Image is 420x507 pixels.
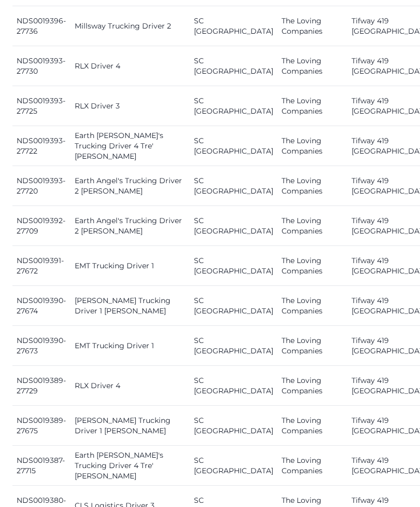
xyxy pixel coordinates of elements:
[71,47,190,87] td: RLX Driver 4
[277,207,347,246] td: The Loving Companies
[12,326,71,366] td: NDS0019390-27673
[277,366,347,406] td: The Loving Companies
[71,406,190,446] td: [PERSON_NAME] Trucking Driver 1 [PERSON_NAME]
[277,406,347,446] td: The Loving Companies
[71,366,190,406] td: RLX Driver 4
[12,7,71,47] td: NDS0019396-27736
[12,366,71,406] td: NDS0019389-27729
[71,286,190,326] td: [PERSON_NAME] Trucking Driver 1 [PERSON_NAME]
[71,87,190,127] td: RLX Driver 3
[71,127,190,167] td: Earth [PERSON_NAME]'s Trucking Driver 4 Tre' [PERSON_NAME]
[71,207,190,246] td: Earth Angel's Trucking Driver 2 [PERSON_NAME]
[71,326,190,366] td: EMT Trucking Driver 1
[12,47,71,87] td: NDS0019393-27730
[12,246,71,286] td: NDS0019391-27672
[12,286,71,326] td: NDS0019390-27674
[190,47,277,87] td: SC [GEOGRAPHIC_DATA]
[277,246,347,286] td: The Loving Companies
[190,207,277,246] td: SC [GEOGRAPHIC_DATA]
[190,286,277,326] td: SC [GEOGRAPHIC_DATA]
[12,446,71,486] td: NDS0019387-27715
[277,326,347,366] td: The Loving Companies
[277,87,347,127] td: The Loving Companies
[190,246,277,286] td: SC [GEOGRAPHIC_DATA]
[190,7,277,47] td: SC [GEOGRAPHIC_DATA]
[190,326,277,366] td: SC [GEOGRAPHIC_DATA]
[12,167,71,207] td: NDS0019393-27720
[190,366,277,406] td: SC [GEOGRAPHIC_DATA]
[277,7,347,47] td: The Loving Companies
[190,87,277,127] td: SC [GEOGRAPHIC_DATA]
[190,446,277,486] td: SC [GEOGRAPHIC_DATA]
[12,127,71,167] td: NDS0019393-27722
[277,127,347,167] td: The Loving Companies
[190,167,277,207] td: SC [GEOGRAPHIC_DATA]
[277,167,347,207] td: The Loving Companies
[190,127,277,167] td: SC [GEOGRAPHIC_DATA]
[277,47,347,87] td: The Loving Companies
[277,286,347,326] td: The Loving Companies
[277,446,347,486] td: The Loving Companies
[12,406,71,446] td: NDS0019389-27675
[190,406,277,446] td: SC [GEOGRAPHIC_DATA]
[71,246,190,286] td: EMT Trucking Driver 1
[71,7,190,47] td: Millsway Trucking Driver 2
[12,207,71,246] td: NDS0019392-27709
[12,87,71,127] td: NDS0019393-27725
[71,167,190,207] td: Earth Angel's Trucking Driver 2 [PERSON_NAME]
[71,446,190,486] td: Earth [PERSON_NAME]'s Trucking Driver 4 Tre' [PERSON_NAME]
